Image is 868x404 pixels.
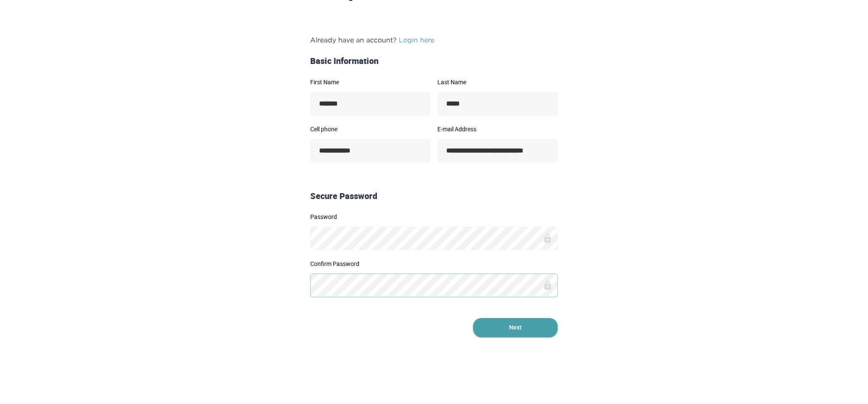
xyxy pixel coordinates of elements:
label: Last Name [437,79,558,85]
p: Already have an account? [310,35,558,45]
label: Confirm Password [310,261,558,267]
div: Basic Information [307,55,561,67]
label: E-mail Address [437,126,558,132]
label: Password [310,214,558,220]
div: Secure Password [307,190,561,202]
label: First Name [310,79,431,85]
label: Cell phone [310,126,431,132]
button: Next [473,318,558,337]
a: Login here [399,36,434,44]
